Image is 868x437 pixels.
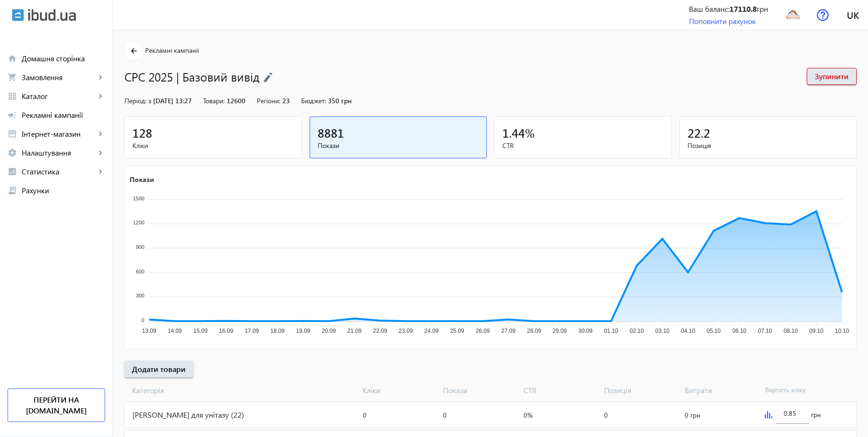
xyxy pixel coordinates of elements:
[133,220,144,225] tspan: 1200
[8,148,17,157] mat-icon: settings
[22,73,96,82] span: Замовлення
[227,96,246,105] span: 12600
[553,328,567,334] tspan: 29.09
[604,328,618,334] tspan: 01.10
[525,125,535,140] span: %
[399,328,413,334] tspan: 23.09
[8,129,17,139] mat-icon: storefront
[270,328,285,334] tspan: 18.09
[22,54,105,63] span: Домашня сторінка
[8,73,17,82] mat-icon: shopping_cart
[8,110,17,120] mat-icon: campaign
[655,328,670,334] tspan: 03.10
[681,328,695,334] tspan: 04.10
[807,68,857,85] button: Зупинити
[124,385,359,396] span: Категорія
[809,328,823,334] tspan: 09.10
[524,411,532,420] span: 0%
[124,68,797,85] h1: CPC 2025 | Базовий вивід
[689,4,768,14] div: Ваш баланс: грн
[193,328,207,334] tspan: 15.09
[373,328,387,334] tspan: 22.09
[347,328,361,334] tspan: 21.09
[141,317,144,323] tspan: 0
[688,125,710,140] span: 22.2
[688,141,849,150] span: Позиція
[501,328,516,334] tspan: 27.09
[363,411,367,420] span: 0
[124,96,151,105] span: Період: з
[153,96,192,105] span: [DATE] 13:27
[257,96,280,105] span: Регіони:
[136,293,144,298] tspan: 300
[322,328,336,334] tspan: 20.09
[296,328,310,334] tspan: 19.09
[439,385,520,396] span: Покази
[136,244,144,250] tspan: 900
[22,167,96,176] span: Статистика
[520,385,600,396] span: CTR
[847,9,859,21] span: uk
[318,125,344,140] span: 8881
[784,328,798,334] tspan: 08.10
[8,54,17,63] mat-icon: home
[443,411,447,420] span: 0
[318,141,479,150] span: Покази
[475,328,490,334] tspan: 26.09
[22,91,96,101] span: Каталог
[707,328,721,334] tspan: 05.10
[132,141,294,150] span: Кліки
[685,411,700,420] span: 0 грн
[630,328,644,334] tspan: 02.10
[782,4,803,25] img: 5d88c9d9784c28228-15692456579-bez-nazvi.png
[359,385,439,396] span: Кліки
[145,46,199,55] span: Рекламні кампанії
[835,328,849,334] tspan: 10.10
[96,73,105,82] mat-icon: keyboard_arrow_right
[282,96,290,105] span: 23
[22,186,105,195] span: Рахунки
[142,328,156,334] tspan: 13.09
[132,125,152,140] span: 128
[128,45,140,57] mat-icon: arrow_back
[22,110,105,120] span: Рекламні кампанії
[136,268,144,274] tspan: 600
[450,328,464,334] tspan: 25.09
[732,328,746,334] tspan: 06.10
[245,328,259,334] tspan: 17.09
[96,129,105,139] mat-icon: keyboard_arrow_right
[758,328,772,334] tspan: 07.10
[762,385,842,396] span: Вартість кліку
[8,167,17,176] mat-icon: analytics
[689,16,756,26] a: Поповнити рахунок
[765,411,772,419] img: graph.svg
[168,328,182,334] tspan: 14.09
[502,141,664,150] span: CTR
[130,174,154,183] text: Покази
[22,129,96,139] span: Інтернет-магазин
[219,328,233,334] tspan: 16.09
[328,96,352,105] span: 350 грн
[96,91,105,101] mat-icon: keyboard_arrow_right
[96,167,105,176] mat-icon: keyboard_arrow_right
[817,9,829,21] img: help.svg
[600,385,681,396] span: Позиція
[8,186,17,195] mat-icon: receipt_long
[604,411,608,420] span: 0
[301,96,326,105] span: Бюджет:
[811,410,821,420] span: грн
[8,91,17,101] mat-icon: grid_view
[125,402,359,428] div: [PERSON_NAME] для унітазу (22)
[132,364,186,374] span: Додати товари
[8,388,105,422] a: Перейти на [DOMAIN_NAME]
[133,195,144,201] tspan: 1500
[729,4,757,14] b: 17110.8
[12,9,24,21] img: ibud.svg
[681,385,762,396] span: Витрати
[28,9,76,21] img: ibud_text.svg
[815,71,849,82] span: Зупинити
[578,328,592,334] tspan: 30.09
[527,328,541,334] tspan: 28.09
[96,148,105,157] mat-icon: keyboard_arrow_right
[22,148,96,157] span: Налаштування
